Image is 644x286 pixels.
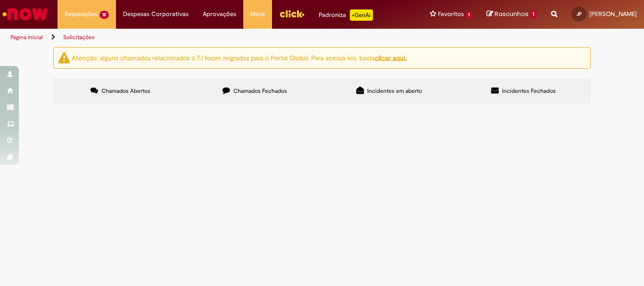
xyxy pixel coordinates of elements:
[350,9,373,21] p: +GenAi
[250,9,265,19] span: More
[367,87,422,95] span: Incidentes em aberto
[72,53,406,62] ng-bind-html: Atenção: alguns chamados relacionados a T.I foram migrados para o Portal Global. Para acessá-los,...
[466,11,473,19] span: 1
[495,9,528,18] span: Rascunhos
[577,11,582,17] span: JP
[63,33,95,41] a: Solicitações
[65,9,98,19] span: Requisições
[589,10,637,18] span: [PERSON_NAME]
[1,5,50,24] img: ServiceNow
[203,9,236,19] span: Aprovações
[99,11,109,19] span: 12
[123,9,189,19] span: Despesas Corporativas
[319,9,373,21] div: Padroniza
[530,10,537,19] span: 1
[10,33,43,41] a: Página inicial
[7,29,422,46] ul: Trilhas de página
[487,10,537,19] a: Rascunhos
[502,87,556,95] span: Incidentes Fechados
[438,9,464,19] span: Favoritos
[375,53,406,62] a: clicar aqui.
[233,87,287,95] span: Chamados Fechados
[101,87,150,95] span: Chamados Abertos
[279,7,305,21] img: click_logo_yellow_360x200.png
